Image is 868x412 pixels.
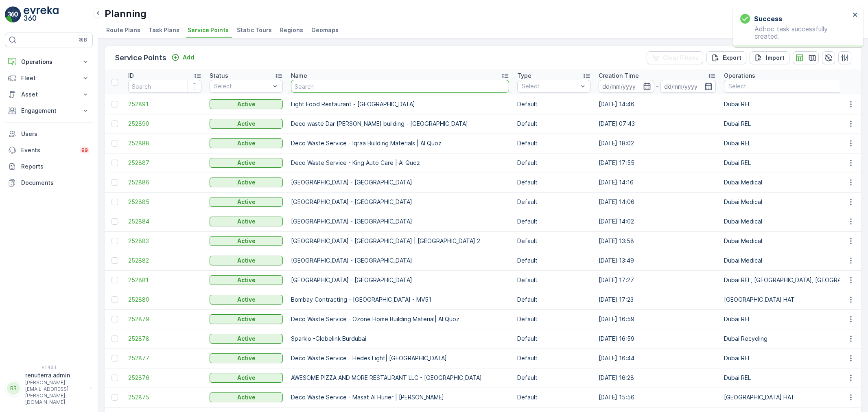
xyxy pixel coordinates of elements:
[168,53,197,62] button: Add
[128,120,201,128] a: 252890
[24,7,59,23] img: logo_light-DOdMpM7g.png
[513,368,595,388] td: Default
[112,257,118,264] div: Toggle Row Selected
[210,217,283,226] button: Active
[21,130,90,138] p: Users
[112,199,118,205] div: Toggle Row Selected
[128,80,201,93] input: Search
[112,335,118,342] div: Toggle Row Selected
[853,11,858,19] button: close
[128,217,201,226] a: 252884
[287,94,513,114] td: Light Food Restaurant - [GEOGRAPHIC_DATA]
[210,178,283,187] button: Active
[112,355,118,362] div: Toggle Row Selected
[5,103,93,119] button: Engagement
[513,153,595,173] td: Default
[105,7,146,20] p: Planning
[106,26,140,34] span: Route Plans
[210,334,283,344] button: Active
[237,26,272,34] span: Static Tours
[706,51,746,64] button: Export
[128,335,201,343] a: 252878
[112,101,118,107] div: Toggle Row Selected
[112,121,118,127] div: Toggle Row Selected
[21,58,77,66] p: Operations
[112,375,118,381] div: Toggle Row Selected
[287,329,513,348] td: Sparklo -Globelink Burdubai
[112,218,118,225] div: Toggle Row Selected
[237,120,256,128] p: Active
[112,179,118,186] div: Toggle Row Selected
[287,134,513,153] td: Deco Waste Service - Iqraa Building Materials | Al Quoz
[287,348,513,368] td: Deco Waste Service - Hedes Light| [GEOGRAPHIC_DATA]
[595,329,720,348] td: [DATE] 16:59
[25,371,86,379] p: renuterra.admin
[287,290,513,309] td: Bombay Contracting - [GEOGRAPHIC_DATA] - MV51
[237,335,256,343] p: Active
[513,134,595,153] td: Default
[112,238,118,244] div: Toggle Row Selected
[237,256,256,265] p: Active
[128,237,201,245] a: 252883
[287,173,513,192] td: [GEOGRAPHIC_DATA] - [GEOGRAPHIC_DATA]
[5,86,93,103] button: Asset
[595,212,720,231] td: [DATE] 14:02
[595,348,720,368] td: [DATE] 16:44
[112,394,118,401] div: Toggle Row Selected
[513,270,595,290] td: Default
[513,388,595,407] td: Default
[513,309,595,329] td: Default
[21,74,77,82] p: Fleet
[128,276,201,284] a: 252881
[513,173,595,192] td: Default
[115,52,166,64] p: Service Points
[128,100,201,108] span: 252891
[656,81,659,91] p: -
[291,72,307,80] p: Name
[128,354,201,362] a: 252877
[128,296,201,304] a: 252880
[210,158,283,168] button: Active
[237,100,256,108] p: Active
[513,212,595,231] td: Default
[128,159,201,167] a: 252887
[287,388,513,407] td: Deco Waste Service - Masat Al Hurier | [PERSON_NAME]
[513,114,595,134] td: Default
[595,153,720,173] td: [DATE] 17:55
[595,134,720,153] td: [DATE] 18:02
[237,393,256,401] p: Active
[112,296,118,303] div: Toggle Row Selected
[128,374,201,382] a: 252876
[5,70,93,86] button: Fleet
[128,178,201,186] span: 252886
[237,159,256,167] p: Active
[513,348,595,368] td: Default
[210,314,283,324] button: Active
[128,198,201,206] span: 252885
[210,353,283,363] button: Active
[79,37,87,43] p: ⌘B
[237,315,256,323] p: Active
[112,140,118,147] div: Toggle Row Selected
[128,72,134,80] p: ID
[595,231,720,251] td: [DATE] 13:58
[663,54,698,62] p: Clear Filters
[210,236,283,246] button: Active
[595,388,720,407] td: [DATE] 15:56
[237,237,256,245] p: Active
[595,270,720,290] td: [DATE] 17:27
[522,82,578,90] p: Select
[766,54,785,62] p: Import
[214,82,270,90] p: Select
[128,315,201,323] a: 252879
[210,99,283,109] button: Active
[81,147,88,153] p: 99
[21,162,90,171] p: Reports
[595,94,720,114] td: [DATE] 14:46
